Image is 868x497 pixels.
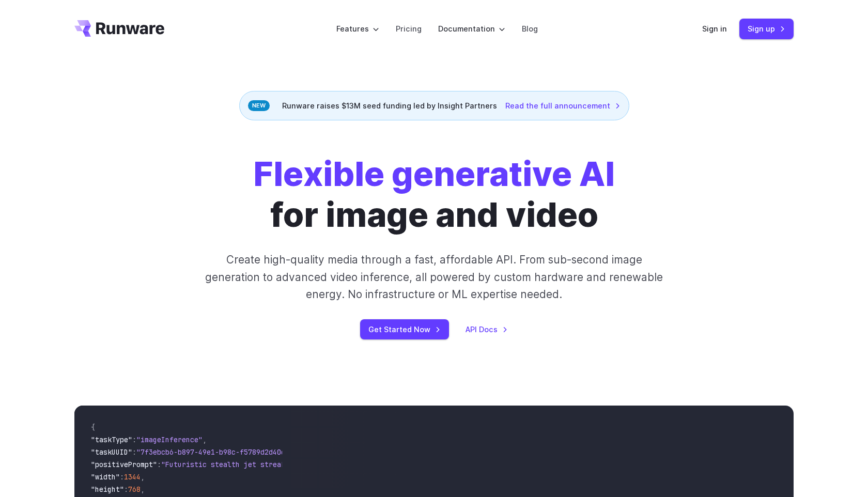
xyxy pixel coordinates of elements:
[132,435,136,444] span: :
[438,23,505,35] label: Documentation
[91,435,132,444] span: "taskType"
[91,485,124,494] span: "height"
[522,23,538,35] a: Blog
[336,23,379,35] label: Features
[360,319,449,339] a: Get Started Now
[505,100,621,112] a: Read the full announcement
[124,485,128,494] span: :
[136,435,203,444] span: "imageInference"
[74,20,164,37] a: Go to /
[253,153,615,235] h1: for image and video
[91,472,120,482] span: "width"
[203,435,207,444] span: ,
[120,472,124,482] span: :
[141,485,145,494] span: ,
[157,460,161,469] span: :
[253,153,615,194] strong: Flexible generative AI
[239,91,629,120] div: Runware raises $13M seed funding led by Insight Partners
[739,19,794,39] a: Sign up
[161,460,537,469] span: "Futuristic stealth jet streaking through a neon-lit cityscape with glowing purple exhaust"
[204,251,664,303] p: Create high-quality media through a fast, affordable API. From sub-second image generation to adv...
[136,447,293,457] span: "7f3ebcb6-b897-49e1-b98c-f5789d2d40d7"
[466,323,508,335] a: API Docs
[132,447,136,457] span: :
[91,423,95,432] span: {
[702,23,727,35] a: Sign in
[91,460,157,469] span: "positivePrompt"
[124,472,141,482] span: 1344
[141,472,145,482] span: ,
[128,485,141,494] span: 768
[396,23,422,35] a: Pricing
[91,447,132,457] span: "taskUUID"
